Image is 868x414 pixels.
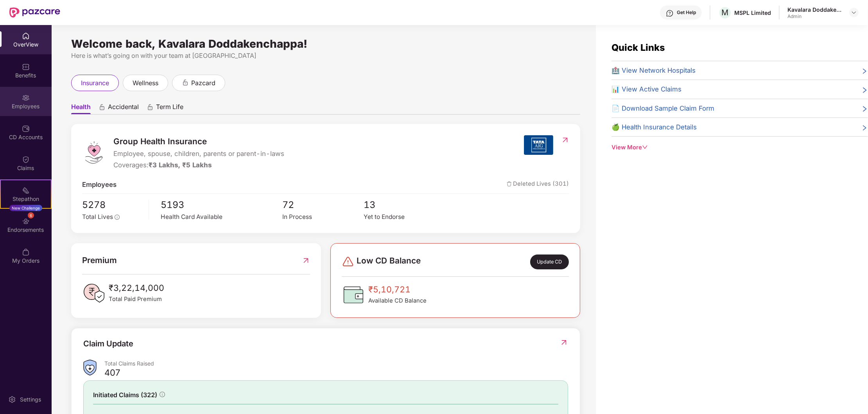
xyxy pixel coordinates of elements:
[149,161,212,169] span: ₹3 Lakhs, ₹5 Lakhs
[722,8,729,17] span: M
[507,181,512,186] img: deleteIcon
[81,78,109,88] span: insurance
[9,7,60,18] img: New Pazcare Logo
[22,125,30,133] img: svg+xml;base64,PHN2ZyBpZD0iQ0RfQWNjb3VudHMiIGRhdGEtbmFtZT0iQ0QgQWNjb3VudHMiIHhtbG5zPSJodHRwOi8vd3...
[82,198,143,212] span: 5278
[22,217,30,225] img: svg+xml;base64,PHN2ZyBpZD0iRW5kb3JzZW1lbnRzIiB4bWxucz0iaHR0cDovL3d3dy53My5vcmcvMjAwMC9zdmciIHdpZH...
[82,179,117,190] span: Employees
[642,144,648,150] span: down
[8,396,16,403] img: svg+xml;base64,PHN2ZyBpZD0iU2V0dGluZy0yMHgyMCIgeG1sbnM9Imh0dHA6Ly93d3cudzMub3JnLzIwMDAvc3ZnIiB3aW...
[561,136,569,144] img: RedirectIcon
[342,255,354,268] img: svg+xml;base64,PHN2ZyBpZD0iRGFuZ2VyLTMyeDMyIiB4bWxucz0iaHR0cDovL3d3dy53My5vcmcvMjAwMC9zdmciIHdpZH...
[734,9,771,16] div: MSPL Limited
[612,122,697,132] span: 🍏 Health Insurance Details
[108,103,139,114] span: Accidental
[115,215,120,220] span: info-circle
[71,103,91,114] span: Health
[612,65,696,75] span: 🏥 View Network Hospitals
[861,124,868,132] span: right
[104,360,568,367] div: Total Claims Raised
[22,248,30,256] img: svg+xml;base64,PHN2ZyBpZD0iTXlfT3JkZXJzIiBkYXRhLW5hbWU9Ik15IE9yZGVycyIgeG1sbnM9Imh0dHA6Ly93d3cudz...
[560,339,568,346] img: RedirectIcon
[156,103,183,114] span: Term Life
[861,86,868,94] span: right
[83,360,97,376] img: ClaimsSummaryIcon
[22,186,30,194] img: svg+xml;base64,PHN2ZyB4bWxucz0iaHR0cDovL3d3dy53My5vcmcvMjAwMC9zdmciIHdpZHRoPSIyMSIgaGVpZ2h0PSIyMC...
[71,51,580,61] div: Here is what’s going on with your team at [GEOGRAPHIC_DATA]
[612,143,868,152] div: View More
[71,41,580,47] div: Welcome back, Kavalara Doddakenchappa!
[302,254,310,267] img: RedirectIcon
[161,212,282,222] div: Health Card Available
[861,105,868,113] span: right
[282,198,364,212] span: 72
[113,149,284,159] span: Employee, spouse, children, parents or parent-in-laws
[83,338,133,350] div: Claim Update
[160,392,165,397] span: info-circle
[9,205,42,211] div: New Challenge
[147,104,154,111] div: animation
[99,104,106,111] div: animation
[182,79,189,86] div: animation
[22,63,30,71] img: svg+xml;base64,PHN2ZyBpZD0iQmVuZWZpdHMiIHhtbG5zPSJodHRwOi8vd3d3LnczLm9yZy8yMDAwL3N2ZyIgd2lkdGg9Ij...
[82,141,106,164] img: logo
[368,283,427,296] span: ₹5,10,721
[161,198,282,212] span: 5193
[133,78,158,88] span: wellness
[368,296,427,305] span: Available CD Balance
[109,295,164,304] span: Total Paid Premium
[787,6,842,13] div: Kavalara Doddakenchappa
[113,160,284,170] div: Coverages:
[507,179,569,190] span: Deleted Lives (301)
[357,254,421,269] span: Low CD Balance
[18,396,43,403] div: Settings
[104,367,120,378] div: 407
[612,103,714,113] span: 📄 Download Sample Claim Form
[82,213,113,220] span: Total Lives
[851,9,857,16] img: svg+xml;base64,PHN2ZyBpZD0iRHJvcGRvd24tMzJ4MzIiIHhtbG5zPSJodHRwOi8vd3d3LnczLm9yZy8yMDAwL3N2ZyIgd2...
[364,198,445,212] span: 13
[342,283,365,306] img: CDBalanceIcon
[530,254,569,269] div: Update CD
[364,212,445,222] div: Yet to Endorse
[22,156,30,163] img: svg+xml;base64,PHN2ZyBpZD0iQ2xhaW0iIHhtbG5zPSJodHRwOi8vd3d3LnczLm9yZy8yMDAwL3N2ZyIgd2lkdGg9IjIwIi...
[93,390,157,400] span: Initiated Claims (322)
[22,32,30,40] img: svg+xml;base64,PHN2ZyBpZD0iSG9tZSIgeG1sbnM9Imh0dHA6Ly93d3cudzMub3JnLzIwMDAvc3ZnIiB3aWR0aD0iMjAiIG...
[109,281,164,295] span: ₹3,22,14,000
[787,13,842,20] div: Admin
[861,67,868,75] span: right
[1,195,51,203] div: Stepathon
[82,281,106,305] img: PaidPremiumIcon
[524,135,553,155] img: insurerIcon
[82,254,117,267] span: Premium
[677,9,696,16] div: Get Help
[22,94,30,102] img: svg+xml;base64,PHN2ZyBpZD0iRW1wbG95ZWVzIiB4bWxucz0iaHR0cDovL3d3dy53My5vcmcvMjAwMC9zdmciIHdpZHRoPS...
[612,84,681,94] span: 📊 View Active Claims
[666,9,674,17] img: svg+xml;base64,PHN2ZyBpZD0iSGVscC0zMngzMiIgeG1sbnM9Imh0dHA6Ly93d3cudzMub3JnLzIwMDAvc3ZnIiB3aWR0aD...
[282,212,364,222] div: In Process
[28,212,34,219] div: 6
[113,135,284,148] span: Group Health Insurance
[612,42,665,53] span: Quick Links
[191,78,215,88] span: pazcard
